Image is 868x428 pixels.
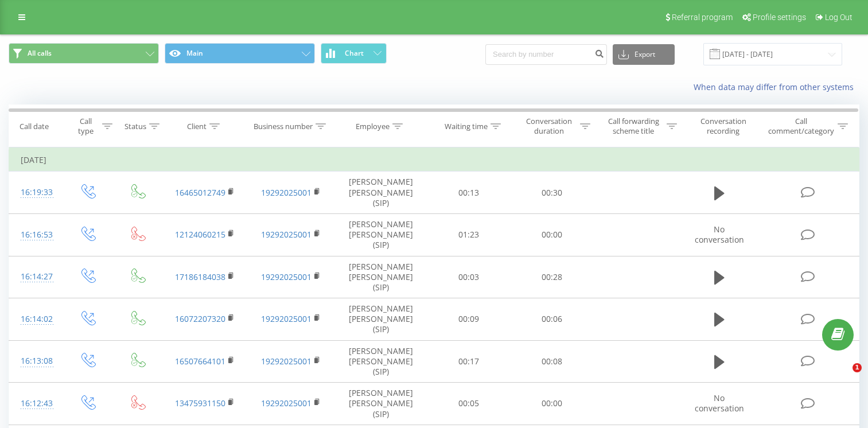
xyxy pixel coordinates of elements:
[672,13,733,22] span: Referral program
[175,271,225,282] a: 17186184038
[510,383,593,425] td: 00:00
[261,271,312,282] a: 19292025001
[695,392,744,414] span: No conversation
[510,298,593,341] td: 00:06
[175,187,225,198] a: 16465012749
[694,81,859,92] a: When data may differ from other systems
[28,49,52,58] span: All calls
[9,149,859,172] td: [DATE]
[510,213,593,256] td: 00:00
[356,122,390,131] div: Employee
[261,187,312,198] a: 19292025001
[21,308,50,330] div: 16:14:02
[175,356,225,367] a: 16507664101
[261,313,312,324] a: 19292025001
[334,340,427,383] td: [PERSON_NAME] [PERSON_NAME] (SIP)
[853,363,862,372] span: 1
[510,256,593,298] td: 00:28
[427,298,511,341] td: 00:09
[334,172,427,214] td: [PERSON_NAME] [PERSON_NAME] (SIP)
[510,172,593,214] td: 00:30
[510,340,593,383] td: 00:08
[21,266,50,288] div: 16:14:27
[175,398,225,408] a: 13475931150
[485,44,607,65] input: Search by number
[124,122,146,131] div: Status
[254,122,313,131] div: Business number
[427,383,511,425] td: 00:05
[334,383,427,425] td: [PERSON_NAME] [PERSON_NAME] (SIP)
[690,116,757,136] div: Conversation recording
[825,13,853,22] span: Log Out
[321,43,387,64] button: Chart
[21,181,50,204] div: 16:19:33
[695,224,744,245] span: No conversation
[427,340,511,383] td: 00:17
[520,116,577,136] div: Conversation duration
[9,43,159,64] button: All calls
[604,116,664,136] div: Call forwarding scheme title
[345,49,364,57] span: Chart
[72,116,99,136] div: Call type
[613,44,675,65] button: Export
[427,256,511,298] td: 00:03
[753,13,806,22] span: Profile settings
[21,350,50,372] div: 16:13:08
[445,122,488,131] div: Waiting time
[21,224,50,246] div: 16:16:53
[334,256,427,298] td: [PERSON_NAME] [PERSON_NAME] (SIP)
[427,172,511,214] td: 00:13
[21,392,50,415] div: 16:12:43
[261,229,312,240] a: 19292025001
[261,356,312,367] a: 19292025001
[20,122,49,131] div: Call date
[261,398,312,408] a: 19292025001
[768,116,835,136] div: Call comment/category
[175,229,225,240] a: 12124060215
[165,43,315,64] button: Main
[829,363,857,391] iframe: Intercom live chat
[187,122,207,131] div: Client
[334,213,427,256] td: [PERSON_NAME] [PERSON_NAME] (SIP)
[334,298,427,341] td: [PERSON_NAME] [PERSON_NAME] (SIP)
[175,313,225,324] a: 16072207320
[427,213,511,256] td: 01:23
